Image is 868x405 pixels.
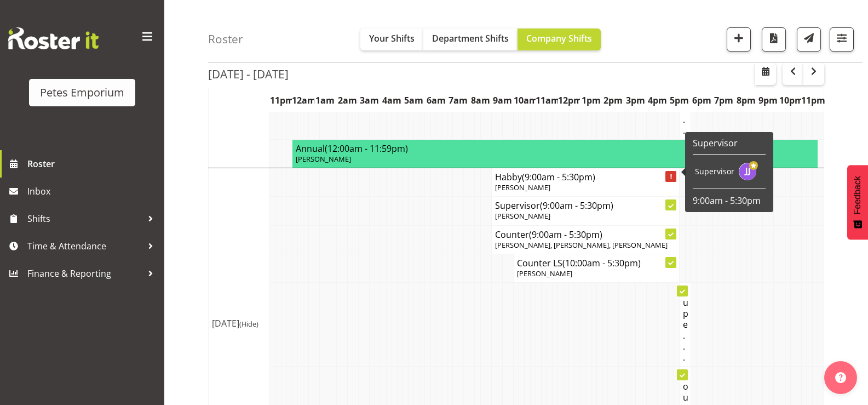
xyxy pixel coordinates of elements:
th: 7pm [713,88,735,113]
h4: Counter LS [517,258,676,269]
th: 12am [292,88,314,113]
th: 4pm [646,88,668,113]
span: [PERSON_NAME] [495,211,550,221]
th: 8am [469,88,491,113]
th: 3pm [624,88,646,113]
span: [PERSON_NAME] [296,154,351,164]
button: Company Shifts [518,28,601,50]
img: janelle-jonkers702.jpg [739,163,756,180]
th: 12pm [558,88,580,113]
th: 9pm [757,88,779,113]
span: Company Shifts [526,32,592,44]
button: Your Shifts [360,28,423,50]
h4: Supervisor [495,200,676,211]
td: Supervisor [693,160,737,183]
button: Download a PDF of the roster according to the set date range. [762,27,786,52]
th: 1pm [580,88,602,113]
h4: Roster [208,33,243,45]
span: (Hide) [239,319,258,329]
th: 2am [336,88,358,113]
span: [PERSON_NAME] [517,269,572,278]
span: Inbox [27,183,159,199]
span: Time & Attendance [27,238,142,254]
th: 9am [491,88,513,113]
th: 6pm [691,88,712,113]
th: 4am [381,88,403,113]
th: 7am [447,88,469,113]
th: 5pm [669,88,691,113]
h6: Supervisor [693,138,766,149]
span: Shifts [27,210,142,227]
span: (12:00am - 11:59pm) [325,142,408,155]
span: [PERSON_NAME], [PERSON_NAME], [PERSON_NAME] [495,240,668,250]
th: 1am [314,88,336,113]
button: Department Shifts [423,28,518,50]
h4: Supe... [683,286,687,363]
span: Finance & Reporting [27,265,142,282]
th: 10am [514,88,536,113]
button: Feedback - Show survey [847,165,868,239]
button: Send a list of all shifts for the selected filtered period to all rostered employees. [797,27,821,52]
div: Petes Emporium [40,84,124,101]
span: Department Shifts [432,32,509,44]
span: Your Shifts [369,32,415,44]
th: 11pm [801,88,824,113]
th: 6am [425,88,447,113]
th: 11pm [270,88,292,113]
span: Roster [27,156,159,172]
span: (9:00am - 5:30pm) [529,229,602,241]
img: Rosterit website logo [8,27,99,49]
p: 9:00am - 5:30pm [693,195,766,207]
h2: [DATE] - [DATE] [208,67,289,81]
th: 11am [536,88,557,113]
span: Feedback [853,176,863,214]
button: Select a specific date within the roster. [755,63,776,85]
span: [PERSON_NAME] [495,182,550,192]
img: help-xxl-2.png [835,372,846,383]
h4: Coun... [683,59,687,136]
th: 5am [403,88,425,113]
th: 3am [359,88,381,113]
span: (9:00am - 5:30pm) [522,171,595,183]
span: (9:00am - 5:30pm) [540,199,613,212]
span: (10:00am - 5:30pm) [562,257,641,269]
h4: Annual [296,143,814,154]
th: 8pm [735,88,757,113]
h4: Counter [495,229,676,240]
th: 2pm [602,88,624,113]
th: 10pm [779,88,801,113]
button: Filter Shifts [830,27,854,52]
h4: Habby [495,172,676,182]
button: Add a new shift [727,27,751,52]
